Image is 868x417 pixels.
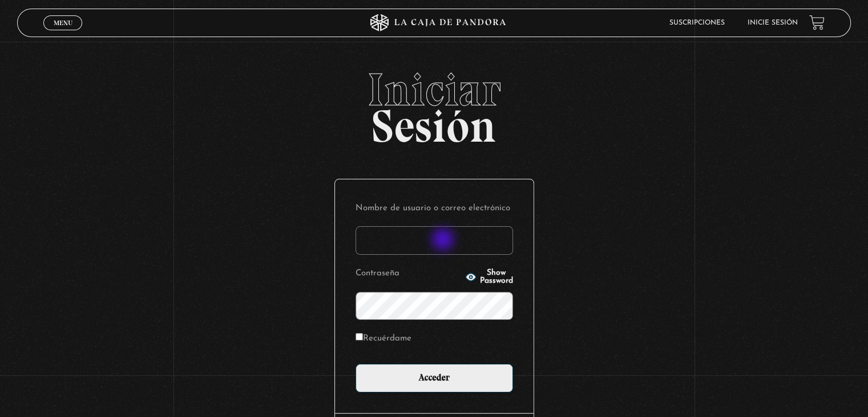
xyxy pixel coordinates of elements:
[356,364,513,392] input: Acceder
[356,265,462,283] label: Contraseña
[465,269,513,285] button: Show Password
[669,19,725,26] a: Suscripciones
[809,15,825,30] a: View your shopping cart
[356,200,513,218] label: Nombre de usuario o correo electrónico
[748,19,798,26] a: Inicie sesión
[54,19,72,26] span: Menu
[50,29,76,37] span: Cerrar
[17,67,850,113] span: Iniciar
[17,67,850,140] h2: Sesión
[356,330,411,348] label: Recuérdame
[356,333,363,340] input: Recuérdame
[480,269,513,285] span: Show Password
